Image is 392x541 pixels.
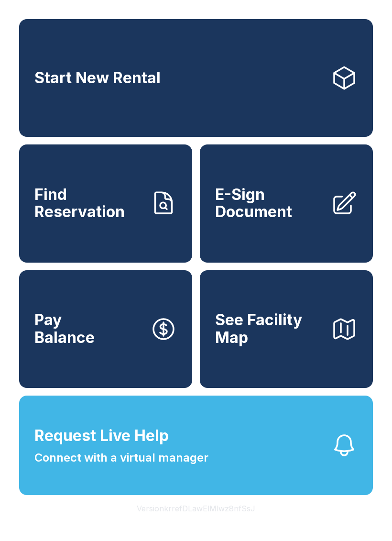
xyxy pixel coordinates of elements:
span: Pay Balance [34,311,95,346]
button: VersionkrrefDLawElMlwz8nfSsJ [129,495,263,522]
button: Request Live HelpConnect with a virtual manager [19,396,373,495]
a: Find Reservation [19,144,192,262]
span: E-Sign Document [215,186,323,221]
span: Find Reservation [34,186,142,221]
button: See Facility Map [200,270,373,388]
a: Start New Rental [19,19,373,137]
span: Connect with a virtual manager [34,449,208,466]
button: PayBalance [19,270,192,388]
a: E-Sign Document [200,144,373,262]
span: Start New Rental [34,69,161,87]
span: See Facility Map [215,311,323,346]
span: Request Live Help [34,424,169,447]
